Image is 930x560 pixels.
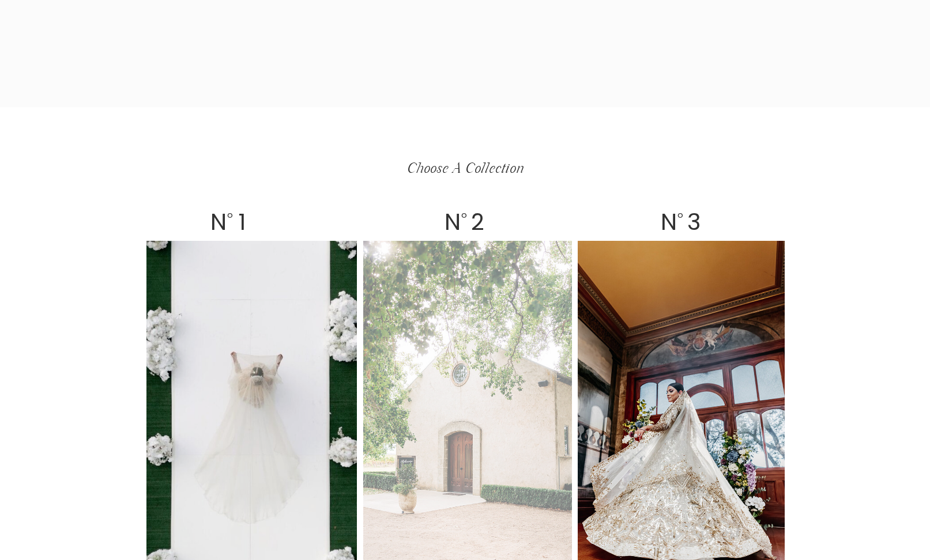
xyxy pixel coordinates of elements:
[229,210,254,236] h2: 1
[440,210,465,236] h2: N
[682,210,706,236] h2: 3
[206,210,231,236] h2: N
[227,210,238,225] p: o
[657,210,682,236] h2: N
[461,210,472,225] p: o
[311,162,620,176] p: choose a collection
[677,210,688,225] p: o
[465,210,490,236] h2: 2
